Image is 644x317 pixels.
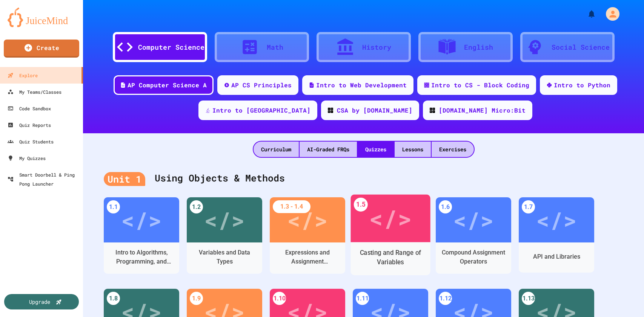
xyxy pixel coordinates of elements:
[439,106,526,115] div: [DOMAIN_NAME] Micro:Bit
[464,42,493,52] div: English
[204,203,245,237] div: </>
[536,203,577,237] div: </>
[107,292,120,305] div: 1.8
[8,104,51,113] div: Code Sandbox
[430,108,435,113] img: CODE_logo_RGB.png
[8,87,61,96] div: My Teams/Classes
[337,106,412,115] div: CSA by [DOMAIN_NAME]
[441,248,506,266] div: Compound Assignment Operators
[356,292,369,305] div: 1.11
[522,292,535,305] div: 1.13
[533,252,580,261] div: API and Libraries
[328,108,333,113] img: CODE_logo_RGB.png
[598,5,621,23] div: My Account
[190,200,203,213] div: 1.2
[138,42,204,52] div: Computer Science
[192,248,257,266] div: Variables and Data Types
[439,200,452,213] div: 1.6
[8,154,46,163] div: My Quizzes
[109,248,174,266] div: Intro to Algorithms, Programming, and Compilers
[128,81,207,90] div: AP Computer Science A
[432,142,474,157] div: Exercises
[573,8,598,20] div: My Notifications
[254,142,299,157] div: Curriculum
[267,42,283,52] div: Math
[104,163,623,194] div: Using Objects & Methods
[121,203,162,237] div: </>
[8,71,38,80] div: Explore
[453,203,494,237] div: </>
[8,137,54,146] div: Quiz Students
[107,200,120,213] div: 1.1
[300,142,357,157] div: AI-Graded FRQs
[287,203,328,237] div: </>
[395,142,431,157] div: Lessons
[8,8,75,27] img: logo-orange.svg
[554,81,610,90] div: Intro to Python
[4,40,79,58] a: Create
[369,200,412,236] div: </>
[316,81,407,90] div: Intro to Web Development
[8,170,80,188] div: Smart Doorbell & Ping Pong Launcher
[439,292,452,305] div: 1.12
[275,248,340,266] div: Expressions and Assignment Statements
[431,81,529,90] div: Intro to CS - Block Coding
[362,42,391,52] div: History
[357,248,424,267] div: Casting and Range of Variables
[104,172,145,186] div: Unit 1
[212,106,310,115] div: Intro to [GEOGRAPHIC_DATA]
[354,198,368,212] div: 1.5
[358,142,394,157] div: Quizzes
[522,200,535,213] div: 1.7
[231,81,292,90] div: AP CS Principles
[552,42,610,52] div: Social Science
[29,298,50,306] div: Upgrade
[273,292,286,305] div: 1.10
[190,292,203,305] div: 1.9
[8,120,51,130] div: Quiz Reports
[273,200,310,213] div: 1.3 - 1.4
